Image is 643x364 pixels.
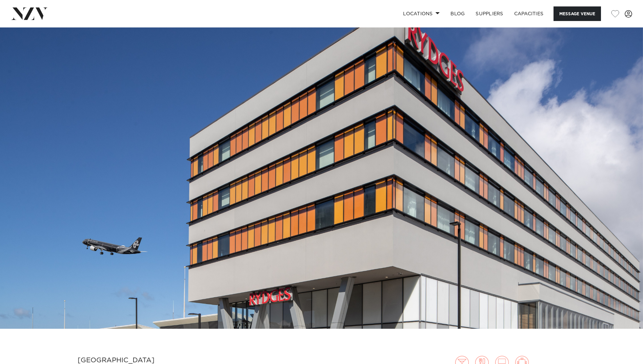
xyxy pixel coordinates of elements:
a: SUPPLIERS [470,6,508,21]
a: Locations [398,6,445,21]
a: Capacities [509,6,549,21]
img: nzv-logo.png [11,7,48,20]
a: BLOG [445,6,470,21]
small: [GEOGRAPHIC_DATA] [78,357,155,364]
button: Message Venue [554,6,601,21]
